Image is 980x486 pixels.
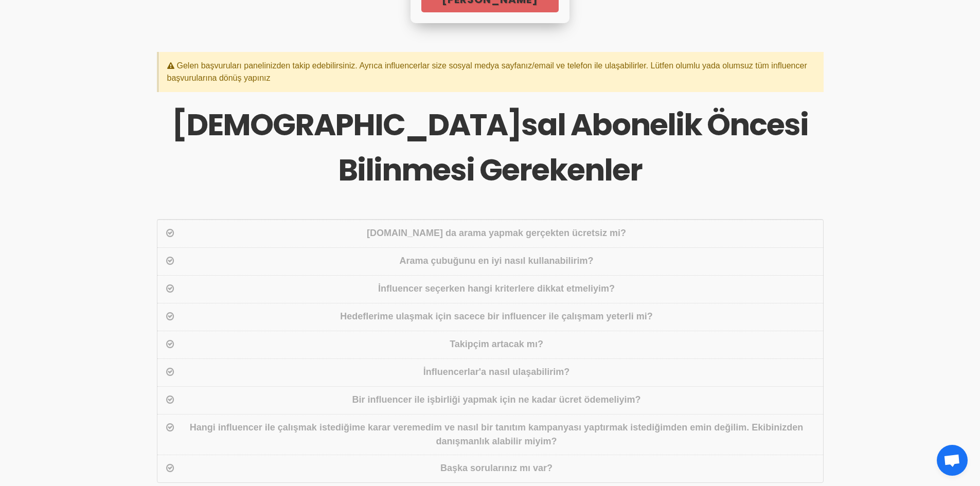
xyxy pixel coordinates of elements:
div: İnfluencerlar'a nasıl ulaşabilirim? [176,365,817,380]
div: Gelen başvuruları panelinizden takip edebilirsiniz. Ayrıca influencerlar size sosyal medya sayfan... [159,52,824,92]
div: Takipçim artacak mı? [176,337,817,352]
div: Arama çubuğunu en iyi nasıl kullanabilirim? [176,254,817,269]
div: [DOMAIN_NAME] da arama yapmak gerçekten ücretsiz mi? [176,226,817,241]
div: Başka sorularınız mı var? [176,461,817,476]
div: Hangi influencer ile çalışmak istediğime karar veremedim ve nasıl bir tanıtım kampanyası yaptırma... [176,421,817,448]
a: Açık sohbet [937,445,968,476]
div: Hedeflerime ulaşmak için sacece bir influencer ile çalışmam yeterli mi? [176,310,817,325]
h1: [DEMOGRAPHIC_DATA]sal Abonelik Öncesi Bilinmesi Gerekenler [163,102,817,193]
div: Bir influencer ile işbirliği yapmak için ne kadar ücret ödemeliyim? [176,393,817,408]
div: İnfluencer seçerken hangi kriterlere dikkat etmeliyim? [176,282,817,297]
